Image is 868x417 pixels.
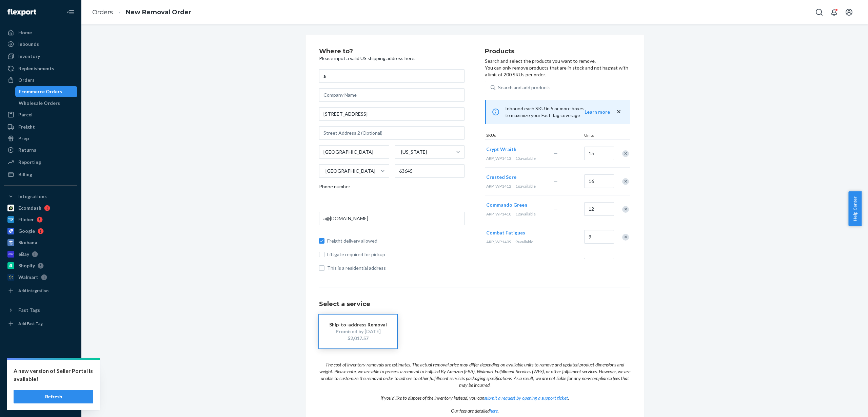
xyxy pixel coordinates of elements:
[554,150,558,156] span: —
[329,335,387,342] div: $2,017.57
[622,234,629,241] div: Remove Item
[18,135,29,142] div: Prep
[18,65,54,72] div: Replenishments
[18,111,33,118] div: Parcel
[4,63,77,74] a: Replenishments
[64,5,77,19] button: Close Navigation
[486,257,515,264] button: Centaur Skin
[319,301,630,308] h1: Select a service
[18,159,41,166] div: Reporting
[622,178,629,185] div: Remove Item
[4,260,77,271] a: Shopify
[812,5,826,19] button: Open Search Box
[395,164,465,178] input: ZIP Code
[4,249,77,260] a: eBay
[515,239,533,244] span: 9 available
[319,183,350,193] span: Phone number
[554,178,558,184] span: —
[4,226,77,236] a: Google
[584,147,614,160] input: Quantity
[325,168,375,174] div: [GEOGRAPHIC_DATA]
[19,88,62,95] div: Ecommerce Orders
[4,51,77,62] a: Inventory
[18,171,32,178] div: Billing
[18,77,35,83] div: Orders
[319,126,465,140] input: Street Address 2 (Optional)
[329,328,387,335] div: Promised by [DATE]
[92,8,113,16] a: Orders
[126,8,191,16] a: New Removal Order
[14,367,93,383] p: A new version of Seller Portal is available!
[329,321,387,328] div: Ship-to-address Removal
[515,184,536,189] span: 16 available
[319,69,465,83] input: First & Last Name
[486,146,516,152] span: Crypt Wraith
[15,86,78,97] a: Ecommerce Orders
[18,251,29,258] div: eBay
[486,202,527,208] span: Commando Green
[7,9,36,16] img: Flexport logo
[4,109,77,120] a: Parcel
[19,100,60,107] div: Wholesale Orders
[842,5,856,19] button: Open account menu
[319,388,630,401] p: If you'd like to dispose of the inventory instead, you can .
[498,84,551,91] div: Search and add products
[319,48,465,55] h2: Where to?
[319,315,397,348] button: Ship-to-address RemovalPromised by [DATE]$2,017.57
[327,265,465,271] span: This is a residential address
[615,108,622,115] button: close
[327,238,465,244] span: Freight delivery allowed
[4,39,77,50] a: Inbounds
[486,156,511,161] span: ARP_WP1413
[584,230,614,244] input: Quantity
[485,100,630,124] div: Inbound each SKU in 5 or more boxes to maximize your Fast Tag coverage
[325,168,325,174] input: [GEOGRAPHIC_DATA]
[486,258,515,263] span: Centaur Skin
[4,121,77,132] a: Freight
[515,156,536,161] span: 15 available
[87,2,197,22] ol: breadcrumbs
[486,229,525,236] button: Combat Fatigues
[401,149,427,155] div: [US_STATE]
[319,88,465,102] input: Company Name
[486,211,511,216] span: ARP_WP1410
[515,211,536,216] span: 12 available
[4,398,77,409] button: Give Feedback
[486,146,516,153] button: Crypt Wraith
[585,109,610,115] button: Learn more
[486,202,527,208] button: Commando Green
[584,258,614,271] input: Quantity
[18,53,40,60] div: Inventory
[319,107,465,121] input: Street Address
[18,239,37,246] div: Skubana
[486,174,516,181] button: Crusted Sore
[18,193,47,200] div: Integrations
[485,132,583,139] div: SKUs
[319,238,324,244] input: Freight delivery allowed
[18,262,35,269] div: Shopify
[485,48,630,55] h2: Products
[319,212,465,225] input: Email (Required)
[4,27,77,38] a: Home
[319,252,324,257] input: Liftgate required for pickup
[486,174,516,180] span: Crusted Sore
[622,206,629,213] div: Remove Item
[18,41,39,48] div: Inbounds
[18,307,40,314] div: Fast Tags
[486,230,525,235] span: Combat Fatigues
[14,390,93,403] button: Refresh
[486,239,511,244] span: ARP_WP1409
[584,174,614,188] input: Quantity
[4,272,77,283] a: Walmart
[4,75,77,86] a: Orders
[319,145,389,159] input: City
[319,401,630,414] p: Our fees are detailed .
[490,408,498,414] a: here
[18,124,35,130] div: Freight
[848,191,862,226] button: Help Center
[4,145,77,155] a: Returns
[18,147,36,153] div: Returns
[4,133,77,144] a: Prep
[485,58,630,78] p: Search and select the products you want to remove. You can only remove products that are in stock...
